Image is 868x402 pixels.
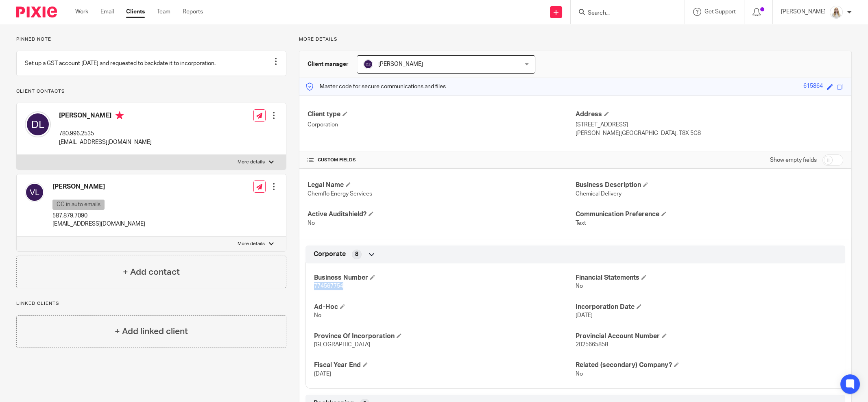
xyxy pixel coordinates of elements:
span: No [576,371,583,377]
p: [PERSON_NAME] [781,8,826,16]
span: No [314,313,321,318]
img: svg%3E [25,183,44,202]
h4: Legal Name [308,181,575,189]
h4: CUSTOM FIELDS [308,157,575,163]
span: 8 [355,250,358,259]
div: 615864 [803,82,823,91]
a: Work [75,8,88,16]
h4: + Add contact [123,266,180,278]
p: CC in auto emails [52,200,105,210]
p: Client contacts [16,88,286,95]
span: Text [576,220,586,226]
h4: Address [576,110,843,119]
h4: Client type [308,110,575,119]
h4: Related (secondary) Company? [576,361,837,369]
a: Reports [183,8,203,16]
h4: Business Number [314,274,575,282]
i: Primary [116,111,124,120]
span: Chemical Delivery [576,191,622,197]
p: 780.996.2535 [59,130,152,138]
h4: Provincial Account Number [576,332,837,341]
p: [STREET_ADDRESS] [576,121,843,129]
label: Show empty fields [770,156,817,164]
p: More details [238,159,265,165]
span: 2025665858 [576,342,608,348]
p: 587.879.7090 [52,212,145,220]
a: Clients [126,8,145,16]
img: Pixie [16,7,57,17]
span: Corporate [314,250,346,259]
a: Team [157,8,170,16]
p: [EMAIL_ADDRESS][DOMAIN_NAME] [52,220,145,228]
p: Corporation [308,121,575,129]
span: [DATE] [314,371,331,377]
h4: Fiscal Year End [314,361,575,369]
p: More details [299,36,852,43]
p: Linked clients [16,300,286,307]
p: Master code for secure communications and files [305,83,446,91]
p: Pinned note [16,36,286,43]
span: No [308,220,315,226]
h4: Incorporation Date [576,303,837,311]
p: [EMAIL_ADDRESS][DOMAIN_NAME] [59,138,152,146]
p: [PERSON_NAME][GEOGRAPHIC_DATA], T8X 5C8 [576,129,843,137]
span: 774567754 [314,283,343,289]
span: Get Support [704,9,736,15]
h4: [PERSON_NAME] [52,183,145,191]
span: [DATE] [576,313,593,318]
h4: Province Of Incorporation [314,332,575,341]
img: Headshot%2011-2024%20white%20background%20square%202.JPG [830,6,843,19]
a: Email [100,8,114,16]
p: More details [238,241,265,247]
img: svg%3E [25,111,51,137]
input: Search [587,10,660,17]
span: Chemflo Energy Services [308,191,372,197]
h4: Ad-Hoc [314,303,575,311]
h4: Active Auditshield? [308,210,575,219]
h4: Business Description [576,181,843,189]
span: No [576,283,583,289]
h3: Client manager [308,60,349,68]
h4: Financial Statements [576,274,837,282]
span: [GEOGRAPHIC_DATA] [314,342,370,348]
span: [PERSON_NAME] [378,61,423,67]
h4: + Add linked client [115,325,188,338]
h4: [PERSON_NAME] [59,111,152,122]
img: svg%3E [363,59,373,69]
h4: Communication Preference [576,210,843,219]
